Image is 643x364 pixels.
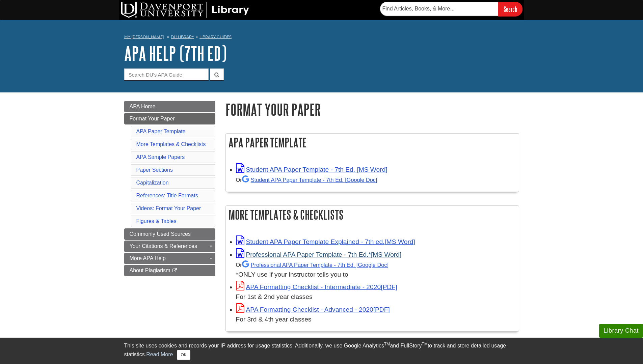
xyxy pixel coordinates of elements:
form: Searches DU Library's articles, books, and more [380,2,523,16]
nav: breadcrumb [124,32,519,43]
input: Search DU's APA Guide [124,68,209,80]
h2: APA Paper Template [226,134,519,151]
a: Paper Sections [136,167,173,173]
sup: TM [422,342,428,346]
a: Read More [146,352,173,357]
a: Link opens in new window [236,306,390,313]
sup: TM [384,342,390,346]
a: Link opens in new window [236,283,398,290]
span: Your Citations & References [130,243,197,249]
a: More Templates & Checklists [136,141,206,147]
a: Student APA Paper Template - 7th Ed. [Google Doc] [242,177,377,183]
a: Commonly Used Sources [124,228,215,240]
a: APA Paper Template [136,129,186,134]
small: Or [236,262,389,268]
small: Or [236,177,377,183]
input: Find Articles, Books, & More... [380,2,498,16]
a: Your Citations & References [124,241,215,252]
a: Link opens in new window [236,166,387,173]
a: Link opens in new window [236,238,415,245]
img: DU Library [121,2,249,18]
span: APA Home [130,104,156,109]
a: About Plagiarism [124,265,215,276]
a: Videos: Format Your Paper [136,205,201,211]
div: Guide Page Menu [124,101,215,276]
button: Library Chat [599,324,643,338]
i: This link opens in a new window [172,269,178,273]
h2: More Templates & Checklists [226,206,519,224]
a: Professional APA Paper Template - 7th Ed. [242,262,389,268]
a: APA Home [124,101,215,112]
a: Figures & Tables [136,218,177,224]
div: This site uses cookies and records your IP address for usage statistics. Additionally, we use Goo... [124,342,519,360]
span: Format Your Paper [130,116,175,121]
a: Format Your Paper [124,113,215,124]
a: Library Guides [199,34,232,39]
input: Search [498,2,523,16]
a: References: Title Formats [136,193,198,198]
a: Link opens in new window [236,251,402,258]
span: Commonly Used Sources [130,231,191,237]
div: For 1st & 2nd year classes [236,292,515,302]
span: More APA Help [130,255,166,261]
h1: Format Your Paper [225,101,519,118]
a: APA Help (7th Ed) [124,43,226,64]
div: For 3rd & 4th year classes [236,315,515,325]
span: About Plagiarism [130,268,170,273]
a: Capitalization [136,180,169,186]
a: DU Library [171,34,194,39]
div: *ONLY use if your instructor tells you to [236,260,515,280]
a: My [PERSON_NAME] [124,34,164,40]
a: More APA Help [124,253,215,264]
button: Close [177,350,190,360]
a: APA Sample Papers [136,154,185,160]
